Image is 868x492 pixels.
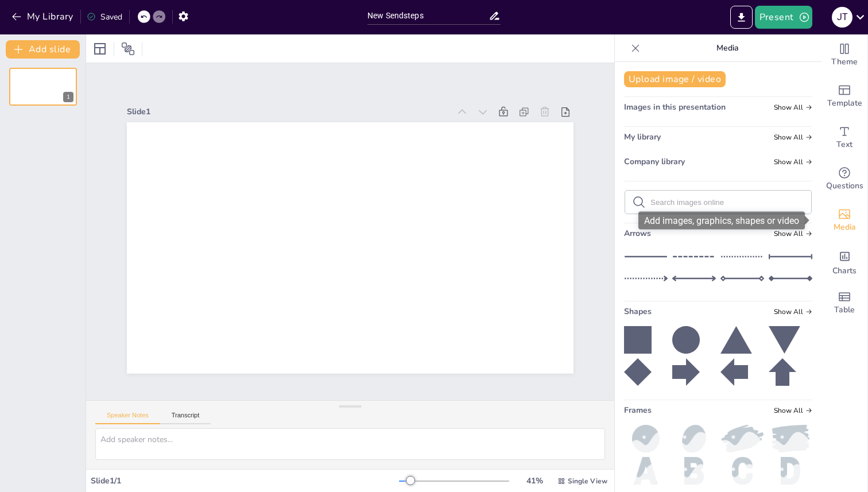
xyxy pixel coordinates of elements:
[774,103,812,111] span: Show all
[624,425,668,452] img: ball.png
[774,158,812,166] span: Show all
[127,106,449,117] div: Slide 1
[821,34,867,76] div: Change the overall theme
[95,412,160,424] button: Speaker Notes
[821,282,867,324] div: Add a table
[821,117,867,158] div: Add text boxes
[624,156,685,167] span: Company library
[821,200,867,241] div: Add images, graphics, shapes or video
[160,412,211,424] button: Transcript
[832,7,852,28] div: J T
[832,265,857,277] span: Charts
[121,42,135,56] span: Position
[769,457,812,485] img: d.png
[821,158,867,200] div: Get real-time input from your audience
[821,241,867,282] div: Add charts and graphs
[834,221,856,234] span: Media
[624,457,668,485] img: a.png
[624,405,652,416] span: Frames
[672,457,716,485] img: b.png
[645,34,810,62] p: Media
[774,133,812,141] span: Show all
[832,6,852,29] button: J T
[624,131,661,142] span: My library
[6,40,80,59] button: Add slide
[624,228,651,239] span: Arrows
[730,6,753,29] button: Export to PowerPoint
[624,306,652,317] span: Shapes
[568,476,607,486] span: Single View
[638,212,805,230] div: Add images, graphics, shapes or video
[63,92,73,102] div: 1
[720,457,764,485] img: c.png
[774,230,812,238] span: Show all
[831,56,858,68] span: Theme
[821,76,867,117] div: Add ready made slides
[9,68,77,106] div: 1
[521,475,548,486] div: 41 %
[367,7,489,24] input: Insert title
[836,138,852,151] span: Text
[650,198,804,207] input: Search images online
[91,40,109,58] div: Layout
[826,180,863,192] span: Questions
[624,102,726,113] span: Images in this presentation
[774,406,812,414] span: Show all
[769,425,812,452] img: paint.png
[720,425,764,452] img: paint2.png
[834,304,855,316] span: Table
[87,11,122,22] div: Saved
[827,97,862,110] span: Template
[9,7,78,26] button: My Library
[755,6,812,29] button: Present
[624,71,726,87] button: Upload image / video
[91,475,399,486] div: Slide 1 / 1
[774,308,812,316] span: Show all
[672,425,716,452] img: oval.png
